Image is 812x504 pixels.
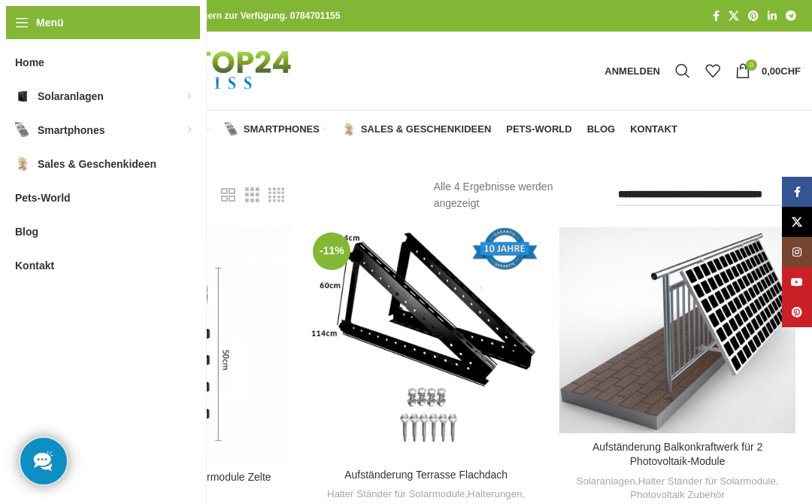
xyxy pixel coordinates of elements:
span: Pets-World [506,123,571,135]
bdi: 0,00 [762,65,801,77]
div: Hauptnavigation [49,114,685,144]
a: Aufständerung Balkonkraftwerk für 2 Photovoltaik-Module [559,227,795,433]
span: Sales & Geschenkideen [38,150,156,178]
a: Rasteransicht 4 [268,186,284,205]
span: 0 [746,59,757,71]
span: Anmelden [604,66,660,76]
a: Aufständerung Terrasse Flachdach [344,469,507,481]
span: Pets-World [15,184,71,211]
div: Meine Wunschliste [698,56,728,86]
a: Aufständerung Balkonkraftwerk für 2 Photovoltaik-Module [592,441,762,468]
a: Sales & Geschenkideen [342,114,491,144]
span: Kontakt [15,252,54,279]
span: -11% [313,232,350,270]
div: , , [567,475,788,502]
a: Rasteransicht 3 [245,186,259,205]
img: Solaranlagen [15,89,30,104]
span: Smartphones [244,123,320,135]
a: Pinterest Social Link [744,6,763,26]
a: Kontakt [630,114,677,144]
a: Anmelden [597,56,668,86]
a: Smartphones [225,114,327,144]
a: Rasteransicht 2 [221,186,235,205]
img: Sales & Geschenkideen [342,123,356,136]
span: Smartphones [38,117,105,144]
a: Solaranlagen [577,475,635,489]
span: Solaranlagen [38,83,104,110]
span: CHF [780,65,801,77]
a: Blog [587,114,616,144]
a: Suche [668,56,698,86]
span: Blog [587,123,616,135]
a: Telegram Social Link [781,6,801,26]
a: Pets-World [506,114,571,144]
a: 0 0,00CHF [728,56,808,86]
a: Halter Ständer für Solarmodule [638,475,776,489]
span: Sales & Geschenkideen [361,123,491,135]
a: Facebook Social Link [708,6,724,26]
a: Facebook Social Link [782,177,812,207]
img: Sales & Geschenkideen [15,156,30,172]
img: Smartphones [15,123,30,138]
a: 4er-Set Sandsäcke für Solarmodule Zelte Pavillons [78,471,271,498]
a: YouTube Social Link [782,267,812,297]
p: Alle 4 Ergebnisse werden angezeigt [434,178,594,212]
a: Photovoltaik Zubehör [630,488,725,502]
a: Pinterest Social Link [782,297,812,327]
select: Shop-Reihenfolge [617,184,804,206]
span: Blog [15,218,38,245]
img: Smartphones [225,123,238,136]
a: Halter Ständer für Solarmodule [327,487,465,502]
span: Kontakt [630,123,677,135]
a: Aufständerung Terrasse Flachdach [308,227,544,461]
a: Instagram Social Link [782,237,812,267]
span: Menü [36,14,64,31]
a: Solaranlagen [101,114,210,144]
span: Home [15,49,44,76]
a: LinkedIn Social Link [763,6,781,26]
a: X Social Link [782,207,812,237]
a: X Social Link [724,6,744,26]
a: Halterungen [468,487,522,502]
